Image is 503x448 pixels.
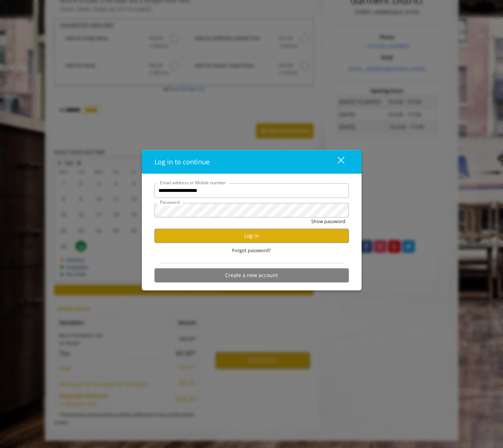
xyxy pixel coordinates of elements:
label: Password [156,198,183,205]
label: Email address or Mobile number [156,179,230,186]
button: Create a new account [154,268,349,282]
button: close dialog [324,154,349,169]
span: Log in to continue [154,157,210,166]
button: Log in [154,229,349,243]
input: Email address or Mobile number [154,183,349,198]
input: Password [154,203,349,217]
div: close dialog [329,156,344,167]
button: Show password [311,217,345,225]
span: Forgot password? [232,246,271,254]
